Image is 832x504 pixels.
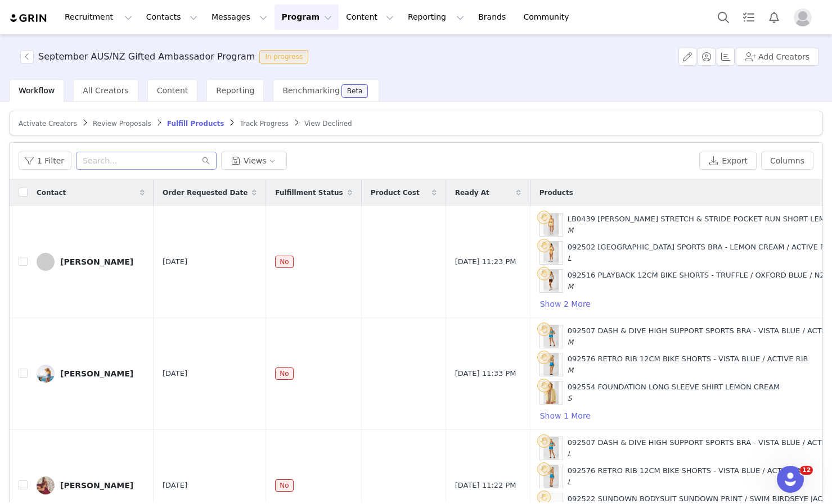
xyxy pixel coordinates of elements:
input: Search... [76,152,217,170]
div: 092554 FOUNDATION LONG SLEEVE SHIRT LEMON CREAM [568,382,780,403]
button: Content [339,4,401,30]
span: L [568,255,572,262]
span: M [568,283,573,290]
button: Views [221,152,287,170]
span: M [568,338,573,346]
img: grin logo [9,13,48,24]
span: Review Proposals [93,120,151,128]
div: [PERSON_NAME] [60,257,133,266]
span: In progress [259,50,308,63]
img: placeholder-profile.jpg [794,8,812,26]
img: fd977069-1fcc-42d4-9357-08dcf021c52a.jpg [37,476,55,494]
span: [DATE] [163,256,187,267]
span: M [568,366,573,374]
img: Product Image [543,437,559,460]
span: Fulfillment Status [275,188,343,198]
h3: September AUS/NZ Gifted Ambassador Program [38,50,255,63]
button: Add Creators [736,48,818,66]
span: No [275,256,293,268]
span: 12 [800,466,813,475]
button: Program [275,4,339,30]
span: Fulfill Products [167,120,224,128]
div: 092576 RETRO RIB 12CM BIKE SHORTS - VISTA BLUE / ACTIVE RIB [568,353,808,375]
span: No [275,367,293,380]
a: Tasks [736,4,761,30]
div: 092576 RETRO RIB 12CM BIKE SHORTS - VISTA BLUE / ACTIVE RIB [568,465,808,487]
i: icon: search [202,157,210,165]
span: Contact [37,188,66,198]
span: Order Requested Date [163,188,248,198]
span: L [568,478,572,486]
span: Products [539,188,573,198]
button: Show 1 More [539,409,591,423]
button: Messages [205,4,274,30]
span: L [568,450,572,458]
span: Workflow [19,86,55,95]
button: Search [711,4,736,30]
span: Product Cost [371,188,420,198]
span: Content [157,86,188,95]
button: Contacts [140,4,204,30]
span: Activate Creators [19,120,77,128]
a: Community [517,4,581,30]
button: Recruitment [58,4,139,30]
div: [PERSON_NAME] [60,369,133,378]
span: [DATE] [163,368,187,379]
span: [DATE] 11:33 PM [455,368,516,379]
img: Product Image [543,242,559,264]
img: Product Image [543,270,559,292]
span: [DATE] [163,480,187,491]
button: Notifications [762,4,786,30]
a: [PERSON_NAME] [37,476,145,494]
img: 6eb851c5-8c79-470d-8f2d-92b1fdb6af93.jpg [37,365,55,383]
span: [DATE] 11:23 PM [455,256,516,267]
button: Columns [761,152,813,170]
span: No [275,479,293,492]
span: Track Progress [240,120,288,128]
button: Profile [787,8,823,26]
span: [DATE] 11:22 PM [455,480,516,491]
span: [object Object] [20,50,313,63]
button: Show 2 More [539,297,591,311]
button: Export [699,152,757,170]
span: M [568,226,573,234]
span: View Declined [304,120,352,128]
img: Product Image [543,214,559,236]
button: 1 Filter [19,152,71,170]
a: [PERSON_NAME] [37,365,145,383]
div: [PERSON_NAME] [60,481,133,490]
img: Product Image [543,465,559,488]
span: Benchmarking [282,86,339,95]
iframe: Intercom live chat [777,466,804,493]
span: All Creators [83,86,128,95]
img: Product Image [543,325,559,348]
img: Product Image [543,382,559,404]
span: S [568,394,572,402]
span: Reporting [216,86,254,95]
div: Beta [347,88,363,94]
img: Product Image [543,353,559,376]
button: Reporting [401,4,471,30]
a: Brands [471,4,516,30]
span: Ready At [455,188,489,198]
a: [PERSON_NAME] [37,253,145,271]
